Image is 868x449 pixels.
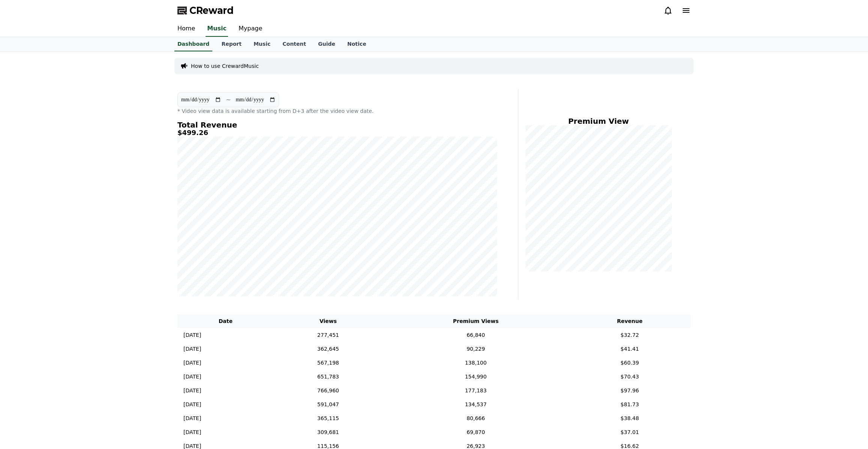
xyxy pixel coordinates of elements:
[183,345,201,353] p: [DATE]
[233,21,268,37] a: Mypage
[569,356,691,370] td: $60.39
[177,5,234,17] a: CReward
[274,425,383,439] td: 309,681
[569,370,691,384] td: $70.43
[174,37,212,51] a: Dashboard
[276,37,312,51] a: Content
[206,21,228,37] a: Music
[274,398,383,411] td: 591,047
[183,387,201,395] p: [DATE]
[226,95,231,104] p: ~
[312,37,341,51] a: Guide
[383,411,569,425] td: 80,666
[215,37,248,51] a: Report
[171,21,201,37] a: Home
[569,314,691,328] th: Revenue
[569,342,691,356] td: $41.41
[183,414,201,422] p: [DATE]
[183,359,201,367] p: [DATE]
[274,384,383,398] td: 766,960
[274,342,383,356] td: 362,645
[569,425,691,439] td: $37.01
[569,384,691,398] td: $97.96
[191,62,259,70] a: How to use CrewardMusic
[177,121,497,129] h4: Total Revenue
[183,401,201,408] p: [DATE]
[183,331,201,339] p: [DATE]
[177,129,497,137] h5: $499.26
[524,117,673,125] h4: Premium View
[383,370,569,384] td: 154,990
[189,5,234,17] span: CReward
[183,428,201,436] p: [DATE]
[383,314,569,328] th: Premium Views
[569,328,691,342] td: $32.72
[274,370,383,384] td: 651,783
[248,37,276,51] a: Music
[274,314,383,328] th: Views
[177,107,497,115] p: * Video view data is available starting from D+3 after the video view date.
[383,425,569,439] td: 69,870
[383,356,569,370] td: 138,100
[274,411,383,425] td: 365,115
[383,384,569,398] td: 177,183
[183,373,201,381] p: [DATE]
[383,398,569,411] td: 134,537
[274,356,383,370] td: 567,198
[569,411,691,425] td: $38.48
[341,37,372,51] a: Notice
[383,342,569,356] td: 90,229
[177,314,274,328] th: Date
[274,328,383,342] td: 277,451
[569,398,691,411] td: $81.73
[383,328,569,342] td: 66,840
